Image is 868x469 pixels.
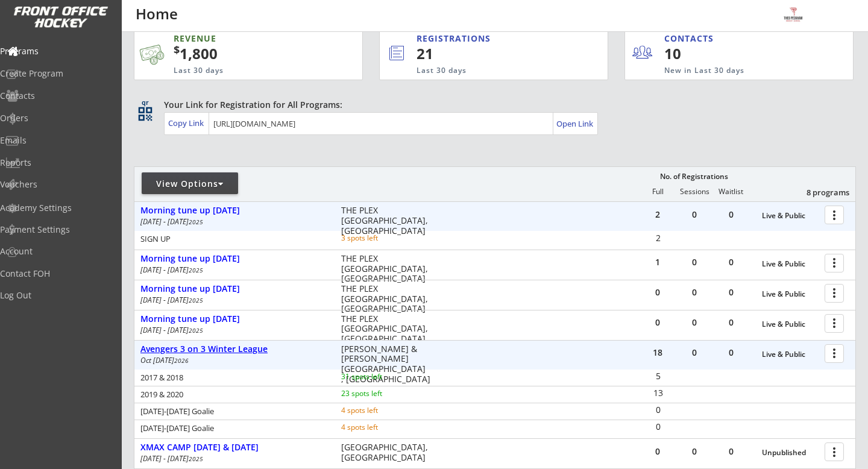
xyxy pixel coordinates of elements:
div: 18 [640,348,676,357]
button: more_vert [825,206,844,224]
div: 0 [713,210,749,219]
div: [DATE] - [DATE] [140,266,325,274]
button: more_vert [825,314,844,333]
div: Avengers 3 on 3 Winter League [140,344,329,354]
div: Oct [DATE] [140,357,325,364]
div: 4 spots left [341,407,419,414]
div: [DATE] - [DATE] [140,455,325,462]
div: [PERSON_NAME] & [PERSON_NAME][GEOGRAPHIC_DATA] , [GEOGRAPHIC_DATA] [341,344,436,385]
div: 0 [713,318,749,327]
div: 0 [676,210,712,219]
em: 2025 [189,455,203,463]
div: Last 30 days [417,66,558,76]
div: 23 spots left [341,390,419,397]
button: more_vert [825,284,844,303]
div: Live & Public [762,260,819,268]
em: 2025 [189,326,203,335]
div: THE PLEX [GEOGRAPHIC_DATA], [GEOGRAPHIC_DATA] [341,254,436,284]
button: more_vert [825,344,844,363]
div: 13 [640,389,676,397]
em: 2026 [174,356,189,365]
div: Open Link [556,119,594,129]
div: THE PLEX [GEOGRAPHIC_DATA], [GEOGRAPHIC_DATA] [341,314,436,344]
div: 21 [417,43,567,64]
div: qr [137,99,152,107]
button: more_vert [825,254,844,272]
div: 0 [713,258,749,266]
div: 0 [676,348,712,357]
div: Morning tune up [DATE] [140,314,329,324]
div: 2 [640,234,676,242]
div: Sessions [676,187,712,196]
div: 0 [713,348,749,357]
div: [DATE]-[DATE] Goalie [140,424,325,432]
em: 2025 [189,218,203,226]
div: [DATE]-[DATE] Goalie [140,408,325,415]
div: 1 [640,258,676,266]
div: No. of Registrations [656,172,731,181]
div: Live & Public [762,320,819,329]
div: REGISTRATIONS [417,33,554,45]
div: 2 [640,210,676,219]
a: Open Link [556,115,594,132]
div: 3 spots left [341,234,419,242]
sup: $ [174,42,180,57]
div: Morning tune up [DATE] [140,254,329,264]
div: 0 [676,447,712,456]
div: SIGN UP [140,235,325,243]
button: qr_code [136,105,154,123]
div: View Options [142,178,238,190]
div: 0 [640,288,676,297]
div: Live & Public [762,212,819,220]
div: Your Link for Registration for All Programs: [164,99,819,111]
div: 8 programs [787,187,849,198]
div: 0 [640,423,676,431]
div: [GEOGRAPHIC_DATA], [GEOGRAPHIC_DATA] [341,442,436,463]
div: 0 [713,288,749,297]
em: 2025 [189,296,203,304]
div: [DATE] - [DATE] [140,297,325,304]
div: Live & Public [762,350,819,359]
div: 0 [676,318,712,327]
div: 10 [664,43,738,64]
div: 0 [676,258,712,266]
div: THE PLEX [GEOGRAPHIC_DATA], [GEOGRAPHIC_DATA] [341,206,436,236]
div: 1,800 [174,43,324,64]
div: Morning tune up [DATE] [140,206,329,216]
div: 2019 & 2020 [140,391,325,398]
div: Morning tune up [DATE] [140,284,329,294]
div: XMAX CAMP [DATE] & [DATE] [140,442,329,453]
button: more_vert [825,442,844,461]
div: New in Last 30 days [664,66,797,76]
div: REVENUE [174,33,307,45]
div: Unpublished [762,449,819,457]
div: 0 [676,288,712,297]
div: 0 [640,406,676,414]
div: 2017 & 2018 [140,374,325,382]
div: Full [640,187,676,196]
div: 5 [640,372,676,380]
div: 4 spots left [341,424,419,431]
div: [DATE] - [DATE] [140,218,325,225]
div: Last 30 days [174,66,307,76]
div: 0 [713,447,749,456]
div: CONTACTS [664,33,719,45]
div: THE PLEX [GEOGRAPHIC_DATA], [GEOGRAPHIC_DATA] [341,284,436,314]
em: 2025 [189,266,203,274]
div: [DATE] - [DATE] [140,327,325,334]
div: 31 spots left [341,373,419,380]
div: 0 [640,318,676,327]
div: Live & Public [762,290,819,298]
div: Copy Link [168,118,206,128]
div: 0 [640,447,676,456]
div: Waitlist [712,187,749,196]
